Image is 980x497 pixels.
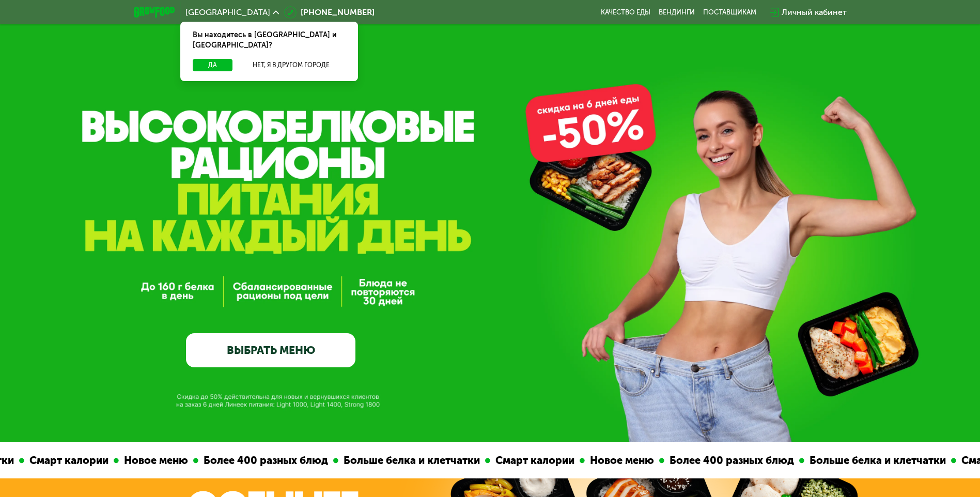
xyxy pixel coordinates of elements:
div: Больше белка и клетчатки [767,453,913,469]
button: Нет, я в другом городе [237,59,346,71]
div: Более 400 разных блюд [627,453,761,469]
div: Личный кабинет [782,6,847,19]
div: Новое меню [547,453,621,469]
a: ВЫБРАТЬ МЕНЮ [186,333,355,367]
div: Вы находитесь в [GEOGRAPHIC_DATA] и [GEOGRAPHIC_DATA]? [180,22,358,59]
a: [PHONE_NUMBER] [284,6,375,19]
button: Да [193,59,232,71]
div: поставщикам [703,8,756,17]
a: Качество еды [601,8,650,17]
a: Вендинги [659,8,695,17]
div: Смарт калории [453,453,542,469]
div: Больше белка и клетчатки [301,453,447,469]
span: [GEOGRAPHIC_DATA] [185,8,270,17]
div: Более 400 разных блюд [161,453,295,469]
div: Новое меню [81,453,155,469]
